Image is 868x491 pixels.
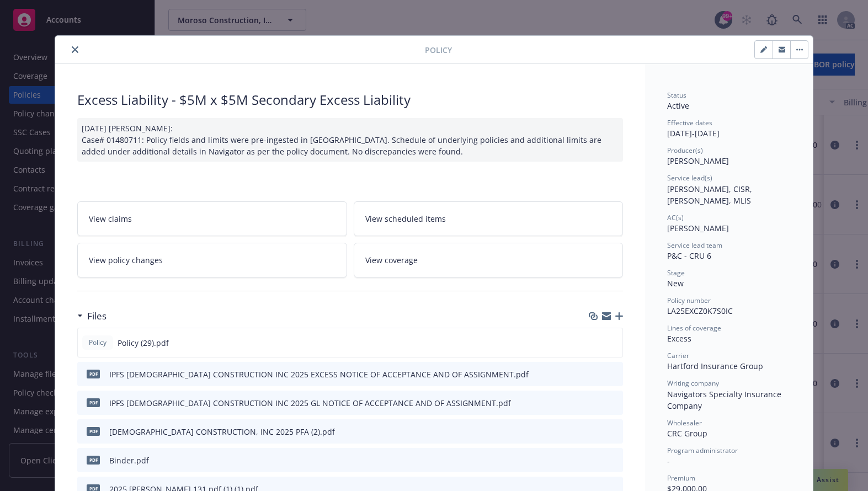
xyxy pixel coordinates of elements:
span: Effective dates [667,118,712,127]
div: [DATE] [PERSON_NAME]: Case# 01480711: Policy fields and limits were pre-ingested in [GEOGRAPHIC_D... [77,118,623,162]
span: [PERSON_NAME] [667,156,729,166]
span: pdf [87,427,100,435]
span: New [667,278,684,289]
button: preview file [609,397,619,409]
a: View policy changes [77,243,347,277]
div: Excess [667,333,791,344]
span: Policy number [667,296,711,305]
div: [DATE] - [DATE] [667,118,791,139]
span: pdf [87,398,100,407]
span: LA25EXCZ0K7S0IC [667,306,733,316]
span: Hartford Insurance Group [667,361,763,371]
button: preview file [608,337,618,349]
button: preview file [609,369,619,380]
div: Excess Liability - $5M x $5M Secondary Excess Liability [77,90,623,109]
span: Service lead team [667,241,722,250]
div: IPFS [DEMOGRAPHIC_DATA] CONSTRUCTION INC 2025 EXCESS NOTICE OF ACCEPTANCE AND OF ASSIGNMENT.pdf [109,369,529,380]
span: Policy [87,338,109,348]
span: AC(s) [667,213,684,222]
span: Writing company [667,378,719,388]
span: pdf [87,456,100,464]
span: Program administrator [667,446,738,455]
span: Wholesaler [667,418,702,428]
span: Policy [425,44,452,56]
span: Status [667,90,686,100]
button: preview file [609,455,619,466]
div: Binder.pdf [109,455,149,466]
button: preview file [609,426,619,437]
button: download file [591,455,600,466]
div: IPFS [DEMOGRAPHIC_DATA] CONSTRUCTION INC 2025 GL NOTICE OF ACCEPTANCE AND OF ASSIGNMENT.pdf [109,397,511,409]
span: CRC Group [667,428,707,439]
h3: Files [87,309,106,323]
span: Service lead(s) [667,173,712,183]
span: View policy changes [89,254,163,266]
button: download file [591,369,600,380]
span: Carrier [667,351,689,360]
span: View scheduled items [365,213,446,225]
span: Premium [667,473,695,483]
span: Stage [667,268,685,277]
button: download file [591,426,600,437]
span: Active [667,100,689,111]
div: Files [77,309,106,323]
a: View claims [77,201,347,236]
span: Navigators Specialty Insurance Company [667,389,784,411]
button: download file [590,337,599,349]
span: [PERSON_NAME] [667,223,729,233]
button: close [68,43,82,56]
span: [PERSON_NAME], CISR, [PERSON_NAME], MLIS [667,184,754,206]
button: download file [591,397,600,409]
span: - [667,456,670,466]
span: View claims [89,213,132,225]
span: View coverage [365,254,418,266]
span: Producer(s) [667,146,703,155]
a: View scheduled items [354,201,624,236]
div: [DEMOGRAPHIC_DATA] CONSTRUCTION, INC 2025 PFA (2).pdf [109,426,335,437]
span: Lines of coverage [667,323,721,333]
a: View coverage [354,243,624,277]
span: P&C - CRU 6 [667,250,711,261]
span: Policy (29).pdf [118,337,169,349]
span: pdf [87,370,100,378]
